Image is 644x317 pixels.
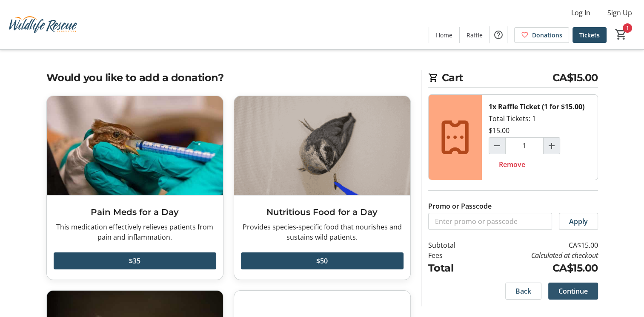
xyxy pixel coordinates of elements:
td: Calculated at checkout [477,250,598,260]
button: Back [505,283,541,300]
h3: Pain Meds for a Day [54,206,216,218]
span: Raffle [467,31,483,40]
button: $50 [241,252,404,269]
img: Nutritious Food for a Day [234,96,410,195]
span: Tickets [579,31,600,40]
a: Raffle [460,27,489,43]
span: $50 [316,256,328,266]
span: Log In [571,8,590,18]
label: Promo or Passcode [428,201,492,211]
td: CA$15.00 [477,240,598,250]
td: Subtotal [428,240,478,250]
div: Provides species-specific food that nourishes and sustains wild patients. [241,222,404,242]
img: Pain Meds for a Day [47,96,223,195]
button: Log In [564,6,597,20]
span: Donations [532,31,562,40]
h2: Cart [428,70,598,88]
button: Cart [613,27,629,42]
span: CA$15.00 [552,70,598,85]
button: Increment by one [544,138,560,154]
button: Remove [489,156,535,173]
span: Apply [569,216,588,226]
input: Raffle Ticket (1 for $15.00) Quantity [505,137,544,154]
button: Sign Up [601,6,639,20]
td: Fees [428,250,478,260]
a: Home [429,27,459,43]
button: Continue [548,283,598,300]
span: Back [515,286,531,296]
button: $35 [54,252,216,269]
span: Sign Up [607,8,632,18]
span: Continue [558,286,588,296]
span: $35 [129,256,140,266]
span: Remove [499,159,525,170]
div: 1x Raffle Ticket (1 for $15.00) [489,102,584,112]
button: Apply [559,213,598,230]
td: Total [428,260,478,276]
button: Decrement by one [489,138,505,154]
div: This medication effectively relieves patients from pain and inflammation. [54,222,216,242]
img: Wildlife Rescue Association of British Columbia's Logo [5,3,81,46]
td: CA$15.00 [477,260,598,276]
button: Help [490,26,507,43]
a: Donations [514,27,569,43]
h3: Nutritious Food for a Day [241,206,404,218]
input: Enter promo or passcode [428,213,552,230]
div: $15.00 [489,125,509,136]
div: Total Tickets: 1 [482,95,598,180]
h2: Would you like to add a donation? [46,70,411,85]
span: Home [436,31,452,40]
a: Tickets [572,27,607,43]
